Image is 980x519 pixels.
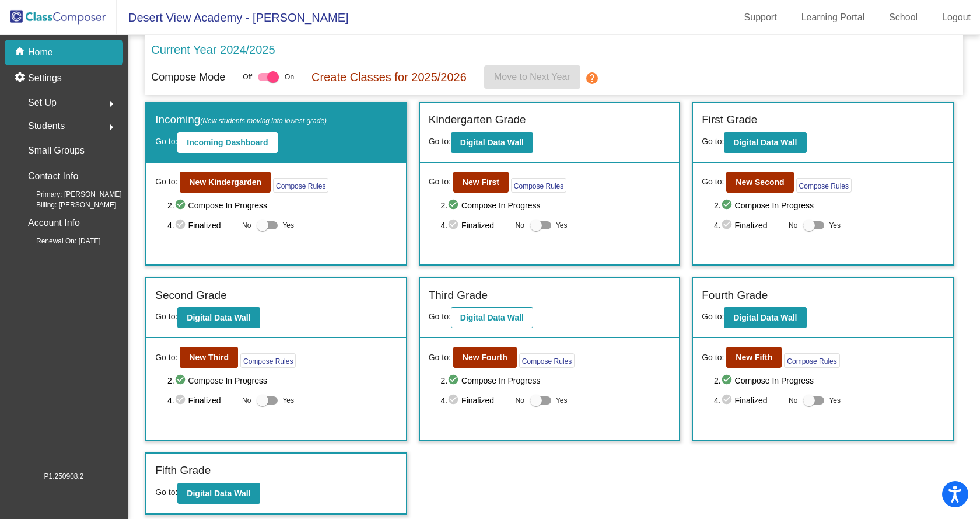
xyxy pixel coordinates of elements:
span: No [516,395,524,406]
span: No [242,220,251,231]
span: Go to: [155,312,177,321]
b: Digital Data Wall [187,313,250,322]
span: Yes [556,393,568,407]
span: Go to: [155,176,177,188]
b: Digital Data Wall [187,489,250,498]
mat-icon: help [585,71,599,85]
label: Second Grade [155,287,227,304]
b: Digital Data Wall [460,138,524,147]
span: Go to: [702,351,724,364]
mat-icon: arrow_right [104,120,118,134]
p: Compose Mode [151,69,225,85]
mat-icon: check_circle [447,198,461,213]
button: Compose Rules [273,178,328,193]
b: Digital Data Wall [733,138,797,147]
span: Go to: [155,137,177,146]
label: Kindergarten Grade [429,112,526,128]
b: Incoming Dashboard [187,138,268,147]
label: Third Grade [429,287,488,304]
label: Fifth Grade [155,462,211,479]
p: Home [28,46,53,60]
mat-icon: check_circle [174,393,188,407]
span: Go to: [702,312,724,321]
a: Learning Portal [792,8,874,27]
span: Go to: [429,176,451,188]
span: Set Up [28,95,57,111]
span: Go to: [702,176,724,188]
label: First Grade [702,112,757,128]
p: Contact Info [28,168,78,184]
span: Desert View Academy - [PERSON_NAME] [117,8,349,27]
mat-icon: check_circle [174,218,188,232]
b: Digital Data Wall [460,313,524,322]
b: New Fourth [463,353,508,362]
a: Logout [933,8,980,27]
span: Off [243,72,252,82]
label: Fourth Grade [702,287,768,304]
span: Primary: [PERSON_NAME] [17,189,122,200]
button: New Third [180,347,238,368]
span: 4. Finalized [167,218,236,232]
mat-icon: check_circle [447,374,461,388]
span: Yes [556,218,568,232]
button: Digital Data Wall [177,307,260,328]
button: Compose Rules [519,353,575,368]
b: New Second [736,177,784,187]
mat-icon: check_circle [721,374,735,388]
button: Digital Data Wall [724,307,806,328]
span: 2. Compose In Progress [440,374,670,388]
mat-icon: check_circle [721,218,735,232]
mat-icon: check_circle [447,393,461,407]
span: Yes [282,393,294,407]
span: Yes [829,393,841,407]
button: Digital Data Wall [451,307,533,328]
span: (New students moving into lowest grade) [200,117,327,125]
span: 2. Compose In Progress [167,198,397,213]
button: Digital Data Wall [451,132,533,153]
p: Settings [28,71,62,85]
span: On [285,72,294,82]
span: 2. Compose In Progress [167,374,397,388]
span: 4. Finalized [440,393,509,407]
span: 4. Finalized [440,218,509,232]
span: Go to: [155,351,177,364]
span: Go to: [429,312,451,321]
b: New Third [189,353,229,362]
span: 2. Compose In Progress [714,198,944,213]
span: 4. Finalized [167,393,236,407]
button: Digital Data Wall [177,483,260,504]
button: New Fifth [726,347,782,368]
span: No [516,220,524,231]
span: 4. Finalized [714,218,783,232]
mat-icon: arrow_right [104,97,118,111]
span: No [242,395,251,406]
mat-icon: check_circle [721,393,735,407]
span: 2. Compose In Progress [714,374,944,388]
span: Go to: [702,137,724,146]
span: Billing: [PERSON_NAME] [17,200,116,210]
mat-icon: check_circle [447,218,461,232]
b: New Fifth [736,353,772,362]
p: Small Groups [28,142,85,159]
span: Move to Next Year [494,72,570,82]
span: Students [28,118,65,134]
button: New First [453,172,509,193]
button: Compose Rules [511,178,566,193]
label: Incoming [155,112,327,128]
button: Compose Rules [240,353,296,368]
span: No [789,220,797,231]
span: No [789,395,797,406]
button: New Fourth [453,347,517,368]
mat-icon: check_circle [721,198,735,213]
span: Yes [282,218,294,232]
span: 4. Finalized [714,393,783,407]
span: Go to: [155,487,177,497]
span: 2. Compose In Progress [440,198,670,213]
b: Digital Data Wall [733,313,797,322]
button: New Second [726,172,793,193]
a: Support [735,8,786,27]
button: Digital Data Wall [724,132,806,153]
span: Yes [829,218,841,232]
p: Create Classes for 2025/2026 [311,68,467,86]
button: New Kindergarden [180,172,271,193]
